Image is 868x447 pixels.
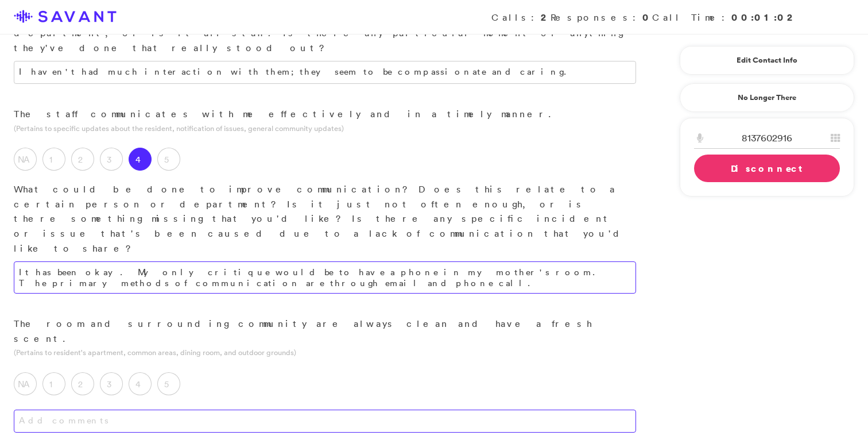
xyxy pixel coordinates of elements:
label: 5 [157,148,180,171]
strong: 00:01:02 [731,11,797,24]
p: The room and surrounding community are always clean and have a fresh scent. [14,317,636,346]
label: 5 [157,372,180,395]
a: No Longer There [680,83,854,112]
strong: 0 [642,11,652,24]
a: Disconnect [694,155,840,182]
label: 4 [129,148,152,171]
p: The staff communicates with me effectively and in a timely manner. [14,107,636,122]
label: 3 [100,372,123,395]
label: NA [14,372,37,395]
p: (Pertains to resident's apartment, common areas, dining room, and outdoor grounds) [14,347,636,358]
label: NA [14,148,37,171]
label: 1 [42,372,65,395]
strong: 2 [541,11,551,24]
label: 2 [71,372,94,395]
p: (Pertains to specific updates about the resident, notification of issues, general community updates) [14,123,636,134]
label: 4 [129,372,152,395]
label: 1 [42,148,65,171]
a: Edit Contact Info [694,51,840,70]
label: 3 [100,148,123,171]
label: 2 [71,148,94,171]
p: What could be done to improve communication? Does this relate to a certain person or department? ... [14,182,636,256]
